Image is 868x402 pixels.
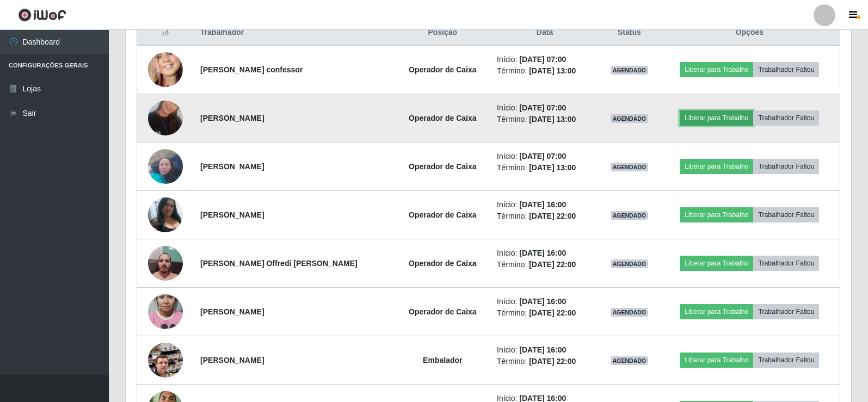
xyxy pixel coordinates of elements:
[497,211,593,222] li: Término:
[611,114,649,123] span: AGENDADO
[497,114,593,125] li: Término:
[497,65,593,77] li: Término:
[409,114,477,122] strong: Operador de Caixa
[148,240,183,287] img: 1690325607087.jpeg
[409,259,477,268] strong: Operador de Caixa
[753,62,819,77] button: Trabalhador Faltou
[680,159,753,174] button: Liberar para Trabalho
[409,211,477,219] strong: Operador de Caixa
[611,259,649,268] span: AGENDADO
[148,197,183,232] img: 1720889909198.jpeg
[200,307,264,316] strong: [PERSON_NAME]
[200,114,264,122] strong: [PERSON_NAME]
[497,54,593,65] li: Início:
[753,352,819,368] button: Trabalhador Faltou
[148,32,183,108] img: 1650948199907.jpeg
[680,352,753,368] button: Liberar para Trabalho
[680,207,753,222] button: Liberar para Trabalho
[529,212,576,220] time: [DATE] 22:00
[200,65,303,74] strong: [PERSON_NAME] confessor
[519,297,566,306] time: [DATE] 16:00
[519,200,566,209] time: [DATE] 16:00
[497,296,593,307] li: Início:
[148,281,183,343] img: 1724535532655.jpeg
[497,162,593,174] li: Término:
[148,329,183,391] img: 1699235527028.jpeg
[529,163,576,172] time: [DATE] 13:00
[395,20,491,46] th: Posição
[497,344,593,356] li: Início:
[753,207,819,222] button: Trabalhador Faltou
[497,151,593,162] li: Início:
[529,115,576,123] time: [DATE] 13:00
[529,260,576,269] time: [DATE] 22:00
[200,162,264,171] strong: [PERSON_NAME]
[611,163,649,171] span: AGENDADO
[497,307,593,319] li: Término:
[611,356,649,365] span: AGENDADO
[200,259,358,268] strong: [PERSON_NAME] Offredi [PERSON_NAME]
[519,249,566,257] time: [DATE] 16:00
[529,66,576,75] time: [DATE] 13:00
[497,199,593,211] li: Início:
[680,304,753,319] button: Liberar para Trabalho
[409,65,477,74] strong: Operador de Caixa
[409,307,477,316] strong: Operador de Caixa
[497,259,593,270] li: Término:
[680,62,753,77] button: Liberar para Trabalho
[753,304,819,319] button: Trabalhador Faltou
[753,159,819,174] button: Trabalhador Faltou
[680,110,753,126] button: Liberar para Trabalho
[148,87,183,149] img: 1730602646133.jpeg
[519,152,566,160] time: [DATE] 07:00
[753,110,819,126] button: Trabalhador Faltou
[423,356,462,364] strong: Embalador
[611,211,649,220] span: AGENDADO
[18,8,66,22] img: CoreUI Logo
[519,103,566,112] time: [DATE] 07:00
[497,248,593,259] li: Início:
[611,308,649,317] span: AGENDADO
[409,162,477,171] strong: Operador de Caixa
[519,55,566,64] time: [DATE] 07:00
[680,256,753,271] button: Liberar para Trabalho
[753,256,819,271] button: Trabalhador Faltou
[194,20,395,46] th: Trabalhador
[611,66,649,75] span: AGENDADO
[497,102,593,114] li: Início:
[519,345,566,354] time: [DATE] 16:00
[148,143,183,189] img: 1737388336491.jpeg
[497,356,593,367] li: Término:
[529,357,576,366] time: [DATE] 22:00
[599,20,660,46] th: Status
[200,356,264,364] strong: [PERSON_NAME]
[529,308,576,317] time: [DATE] 22:00
[660,20,840,46] th: Opções
[200,211,264,219] strong: [PERSON_NAME]
[490,20,599,46] th: Data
